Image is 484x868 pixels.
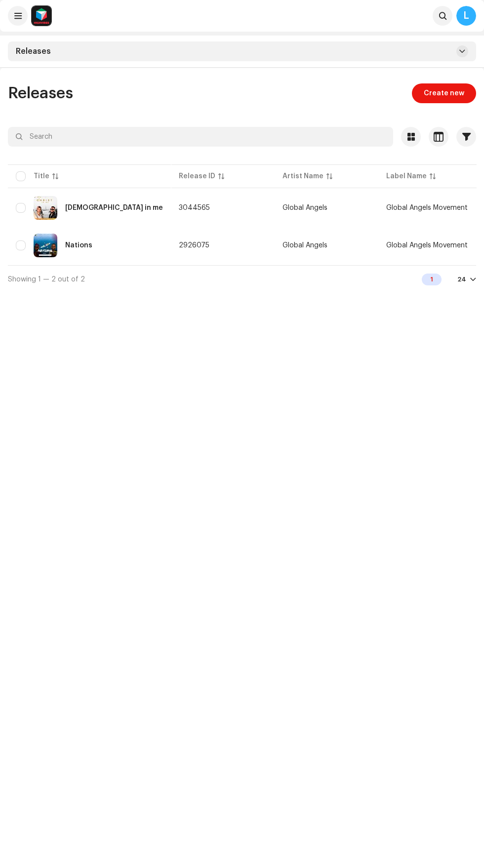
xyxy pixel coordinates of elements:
div: Global Angels [282,242,327,249]
span: Global Angels [282,204,370,211]
div: 1 [422,274,442,285]
div: Global Angels [282,204,327,211]
span: Releases [16,47,51,55]
button: Create new [412,83,476,103]
div: Artist Name [282,171,323,181]
div: Label Name [386,171,427,181]
span: Global Angels [282,242,370,249]
span: Global Angels Movement [386,242,468,249]
div: Title [34,171,49,181]
div: Release ID [179,171,215,181]
span: 3044565 [179,204,210,211]
img: 469921eb-62fc-43ae-9b3c-04b65bdacbea [34,196,57,220]
div: Christ in me [65,204,163,211]
span: Showing 1 — 2 out of 2 [8,276,85,283]
input: Search [8,127,393,147]
span: Releases [8,85,73,101]
div: Nations [65,242,92,249]
span: 2926075 [179,242,209,249]
div: L [456,6,476,26]
div: 24 [457,276,466,283]
img: feab3aad-9b62-475c-8caf-26f15a9573ee [32,6,51,26]
span: Create new [424,83,464,103]
span: Global Angels Movement [386,204,468,211]
img: c2d20a4d-6d81-4435-9c0c-b12ed35fc97b [34,234,57,257]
